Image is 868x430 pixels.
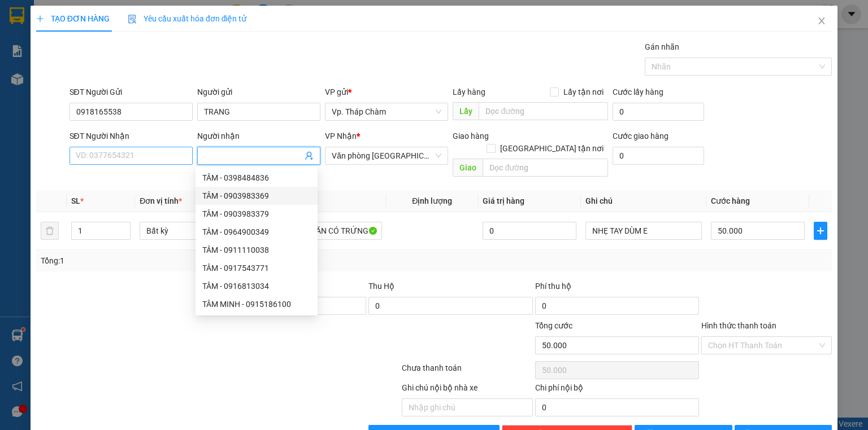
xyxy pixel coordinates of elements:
[196,241,318,259] div: TÂM - 0911110038
[332,147,441,164] span: Văn phòng Tân Phú
[412,196,452,205] span: Định lượng
[332,103,441,120] span: Vp. Tháp Chàm
[41,222,59,240] button: delete
[128,15,137,24] img: icon
[453,159,483,177] span: Giao
[613,131,669,141] label: Cước giao hàng
[701,321,776,330] label: Hình thức thanh toán
[535,381,699,398] div: Chi phí nội bộ
[146,222,249,239] span: Bất kỳ
[202,262,311,274] div: TÂM - 0917543771
[202,190,311,202] div: TÂM - 0903983369
[70,86,193,98] div: SĐT Người Gửi
[814,226,827,235] span: plus
[197,130,320,142] div: Người nhận
[305,151,314,160] span: user-add
[196,223,318,241] div: TÂM - 0964900349
[402,381,532,398] div: Ghi chú nội bộ nhà xe
[711,196,750,205] span: Cước hàng
[202,208,311,220] div: TÂM - 0903983379
[14,73,62,126] b: An Anh Limousine
[806,6,837,37] button: Close
[202,226,311,238] div: TÂM - 0964900349
[401,362,533,381] div: Chưa thanh toán
[402,398,532,416] input: Nhập ghi chú
[581,190,706,212] th: Ghi chú
[73,16,108,108] b: Biên nhận gởi hàng hóa
[453,102,479,120] span: Lấy
[559,86,608,98] span: Lấy tận nơi
[202,298,311,310] div: TÂM MINH - 0915186100
[325,131,357,141] span: VP Nhận
[645,42,679,51] label: Gán nhãn
[817,16,826,25] span: close
[128,14,247,23] span: Yêu cầu xuất hóa đơn điện tử
[36,14,110,23] span: TẠO ĐƠN HÀNG
[496,142,608,155] span: [GEOGRAPHIC_DATA] tận nơi
[368,282,394,291] span: Thu Hộ
[70,130,193,142] div: SĐT Người Nhận
[196,259,318,277] div: TÂM - 0917543771
[453,87,485,96] span: Lấy hàng
[202,172,311,184] div: TÂM - 0398484836
[266,222,382,240] input: VD: Bàn, Ghế
[613,103,704,121] input: Cước lấy hàng
[479,102,608,120] input: Dọc đường
[202,244,311,256] div: TÂM - 0911110038
[71,196,80,205] span: SL
[196,187,318,205] div: TÂM - 0903983369
[196,169,318,187] div: TÂM - 0398484836
[196,277,318,295] div: TÂM - 0916813034
[197,86,320,98] div: Người gửi
[325,86,448,98] div: VP gửi
[140,196,182,205] span: Đơn vị tính
[535,321,572,330] span: Tổng cước
[814,222,827,240] button: plus
[196,295,318,313] div: TÂM MINH - 0915186100
[613,87,663,96] label: Cước lấy hàng
[613,147,704,165] input: Cước giao hàng
[36,15,44,23] span: plus
[196,205,318,223] div: TÂM - 0903983379
[202,280,311,292] div: TÂM - 0916813034
[483,159,608,177] input: Dọc đường
[483,196,524,205] span: Giá trị hàng
[483,222,576,240] input: 0
[585,222,702,240] input: Ghi Chú
[41,255,336,267] div: Tổng: 1
[535,280,699,297] div: Phí thu hộ
[453,131,489,141] span: Giao hàng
